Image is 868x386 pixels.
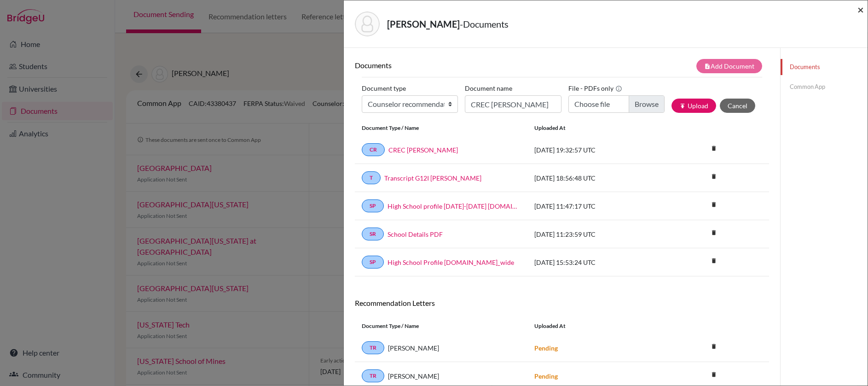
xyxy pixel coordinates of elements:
[362,369,384,382] a: TR
[534,344,558,352] strong: Pending
[527,145,665,155] div: [DATE] 19:32:57 UTC
[362,171,381,184] a: T
[527,124,665,132] div: Uploaded at
[720,99,755,113] button: Cancel
[527,229,665,239] div: [DATE] 11:23:59 UTC
[388,229,443,239] a: School Details PDF
[781,79,868,95] a: Common App
[707,339,721,353] i: delete
[362,341,384,354] a: TR
[781,59,868,75] a: Documents
[388,257,514,267] a: High School Profile [DOMAIN_NAME]_wide
[387,18,460,29] strong: [PERSON_NAME]
[355,61,562,70] h6: Documents
[857,3,864,16] span: ×
[707,199,721,211] a: delete
[671,99,716,113] button: publishUpload
[707,170,721,183] i: delete
[707,143,721,155] a: delete
[707,227,721,240] a: delete
[460,18,509,29] span: - Documents
[362,143,385,156] a: CR
[355,298,769,307] h6: Recommendation Letters
[355,124,527,132] div: Document Type / Name
[707,198,721,211] i: delete
[857,4,864,15] button: Close
[534,372,558,380] strong: Pending
[707,254,721,268] i: delete
[362,256,384,269] a: SP
[707,171,721,183] a: delete
[362,199,384,212] a: SP
[707,368,721,381] i: delete
[568,81,622,95] label: File - PDFs only
[707,226,721,240] i: delete
[679,103,686,109] i: publish
[527,173,665,183] div: [DATE] 18:56:48 UTC
[527,322,665,330] div: Uploaded at
[362,228,384,240] a: SR
[696,59,762,73] button: note_addAdd Document
[362,81,406,95] label: Document type
[704,63,711,70] i: note_add
[388,201,521,211] a: High School profile [DATE]-[DATE] [DOMAIN_NAME]_wide
[388,343,439,353] span: [PERSON_NAME]
[707,141,721,155] i: delete
[527,201,665,211] div: [DATE] 11:47:17 UTC
[465,81,512,95] label: Document name
[707,255,721,268] a: delete
[384,173,481,183] a: Transcript G12I [PERSON_NAME]
[707,341,721,353] a: delete
[707,369,721,381] a: delete
[388,145,458,155] a: CREC [PERSON_NAME]
[355,322,527,330] div: Document Type / Name
[527,257,665,267] div: [DATE] 15:53:24 UTC
[388,371,439,381] span: [PERSON_NAME]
